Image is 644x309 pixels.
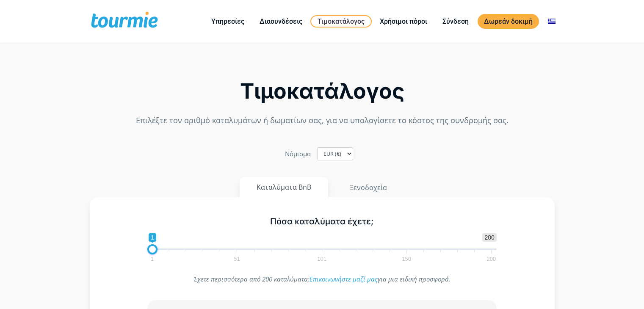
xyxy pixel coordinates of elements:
button: Ξενοδοχεία [332,177,404,198]
span: 1 [149,257,155,261]
p: Επιλέξτε τον αριθμό καταλυμάτων ή δωματίων σας, για να υπολογίσετε το κόστος της συνδρομής σας. [90,115,555,126]
button: Καταλύματα BnB [240,177,328,197]
span: 51 [233,257,241,261]
a: Δωρεάν δοκιμή [478,14,539,29]
h5: Πόσα καταλύματα έχετε; [147,216,497,227]
p: Έχετε περισσότερα από 200 καταλύματα; για μια ειδική προσφορά. [147,273,497,285]
a: Τιμοκατάλογος [310,15,372,28]
label: Nόμισμα [285,148,311,160]
span: 101 [316,257,328,261]
h2: Τιμοκατάλογος [90,81,555,101]
span: 200 [486,257,498,261]
a: Αλλαγή σε [542,16,562,27]
span: 1 [149,233,156,242]
span: 200 [482,233,496,242]
a: Επικοινωνήστε μαζί μας [310,275,378,283]
a: Χρήσιμοι πόροι [373,16,434,27]
a: Υπηρεσίες [205,16,251,27]
a: Διασυνδέσεις [253,16,309,27]
a: Σύνδεση [436,16,475,27]
span: 150 [401,257,412,261]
